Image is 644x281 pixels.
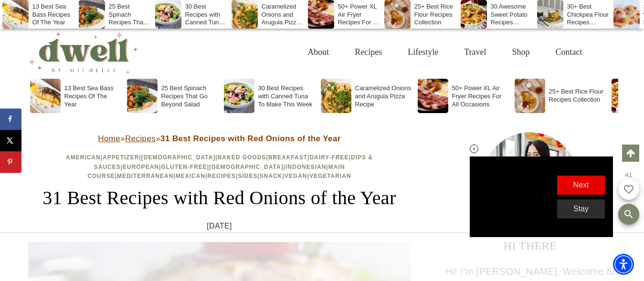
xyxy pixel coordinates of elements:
[295,37,342,68] a: About
[28,30,138,74] img: DWELL by michelle
[613,254,634,275] div: Accessibility Menu
[103,154,139,161] a: Appetizer
[141,154,216,161] a: [DEMOGRAPHIC_DATA]
[285,173,307,179] a: Vegan
[285,164,326,170] a: Indonesian
[246,233,399,281] iframe: Advertisement
[66,154,373,179] span: | | | | | | | | | | | | | | | | | |
[117,173,173,179] a: Mediterranean
[573,181,589,189] span: next
[295,37,595,68] nav: Primary Navigation
[66,154,101,161] a: American
[123,164,159,170] a: European
[87,164,345,179] a: Main Course
[573,205,589,213] span: stay
[207,173,236,179] a: Recipes
[622,145,639,162] a: Scroll to top
[342,37,395,68] a: Recipes
[268,154,307,161] a: Breakfast
[238,173,257,179] a: Sides
[98,134,341,143] span: » »
[260,173,283,179] a: Snack
[209,164,284,170] a: [DEMOGRAPHIC_DATA]
[98,134,120,143] a: Home
[28,184,411,212] h1: 31 Best Recipes with Red Onions of the Year
[160,134,341,143] strong: 31 Best Recipes with Red Onions of the Year
[161,164,207,170] a: Gluten-Free
[207,220,232,232] time: [DATE]
[309,154,348,161] a: Dairy-Free
[218,154,266,161] a: Baked Goods
[395,37,451,68] a: Lifestyle
[94,154,373,170] a: Dips & Sauces
[176,173,205,179] a: Mexican
[125,134,156,143] a: Recipes
[309,173,351,179] a: Vegetarian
